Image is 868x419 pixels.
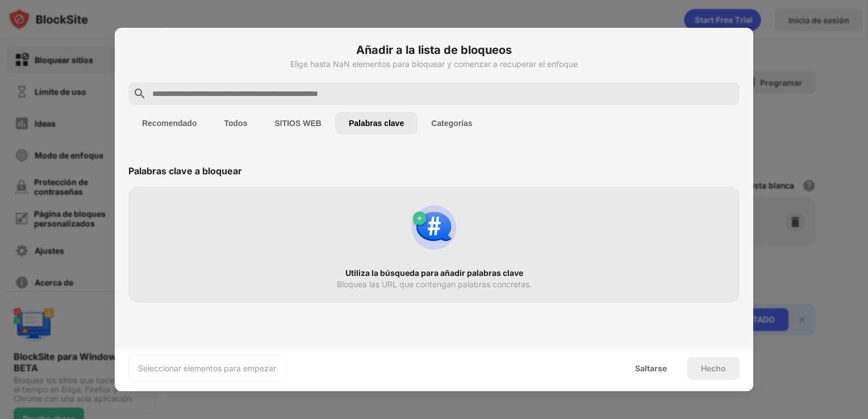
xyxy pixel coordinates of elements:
[138,363,276,374] div: Seleccionar elementos para empezar
[261,112,335,135] button: SITIOS WEB
[128,165,242,177] div: Palabras clave a bloquear
[407,200,461,255] img: block-by-keyword.svg
[210,112,261,135] button: Todos
[149,269,719,278] div: Utiliza la búsqueda para añadir palabras clave
[128,60,740,69] div: Elige hasta NaN elementos para bloquear y comenzar a recuperar el enfoque
[701,364,726,373] div: Hecho
[418,112,486,135] button: Categorías
[335,112,418,135] button: Palabras clave
[133,87,147,100] img: search.svg
[128,41,740,58] h6: Añadir a la lista de bloqueos
[128,112,210,135] button: Recomendado
[635,364,667,373] div: Saltarse
[337,280,532,289] div: Bloquea las URL que contengan palabras concretas.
